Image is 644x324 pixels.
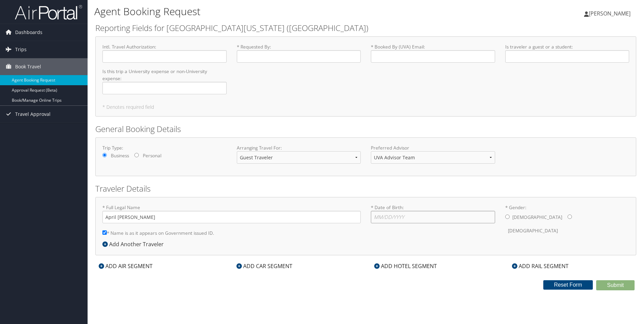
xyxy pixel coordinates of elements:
span: [PERSON_NAME] [589,10,631,17]
div: Add Another Traveler [102,240,167,248]
span: Travel Approval [15,106,51,123]
button: Reset Form [543,280,593,290]
h1: Agent Booking Request [94,4,456,19]
h5: * Denotes required field [102,105,629,109]
label: * Booked By (UVA) Email : [371,43,495,63]
button: Submit [596,280,635,290]
a: [PERSON_NAME] [584,3,637,24]
label: Intl. Travel Authorization : [102,43,227,63]
input: Is this trip a University expense or non-University expense: [102,82,227,94]
label: Arranging Travel For: [237,144,361,151]
div: ADD RAIL SEGMENT [509,262,572,270]
span: Trips [15,41,27,58]
label: * Gender: [505,204,630,237]
h2: Traveler Details [95,183,636,194]
label: Is traveler a guest or a student : [505,43,630,63]
label: Preferred Advisor [371,144,495,151]
label: Trip Type: [102,144,227,151]
span: Dashboards [15,24,42,41]
input: * Requested By: [237,50,361,63]
label: Personal [143,152,161,159]
label: * Requested By : [237,43,361,63]
input: * Booked By (UVA) Email: [371,50,495,63]
div: ADD CAR SEGMENT [233,262,296,270]
input: Is traveler a guest or a student: [505,50,630,63]
label: [DEMOGRAPHIC_DATA] [508,224,558,237]
label: Business [111,152,129,159]
input: * Gender:[DEMOGRAPHIC_DATA][DEMOGRAPHIC_DATA] [505,215,510,219]
h2: General Booking Details [95,123,636,135]
label: * Full Legal Name [102,204,361,223]
input: * Name is as it appears on Government issued ID. [102,230,107,235]
img: airportal-logo.png [15,4,82,20]
h2: Reporting Fields for [GEOGRAPHIC_DATA][US_STATE] ([GEOGRAPHIC_DATA]) [95,22,636,34]
div: ADD HOTEL SEGMENT [371,262,440,270]
input: * Gender:[DEMOGRAPHIC_DATA][DEMOGRAPHIC_DATA] [568,215,572,219]
div: ADD AIR SEGMENT [95,262,156,270]
label: * Date of Birth: [371,204,495,223]
input: * Full Legal Name [102,211,361,223]
label: Is this trip a University expense or non-University expense : [102,68,227,94]
label: [DEMOGRAPHIC_DATA] [512,211,562,224]
input: * Date of Birth: [371,211,495,223]
label: * Name is as it appears on Government issued ID. [102,227,214,239]
input: Intl. Travel Authorization: [102,50,227,63]
span: Book Travel [15,58,41,75]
